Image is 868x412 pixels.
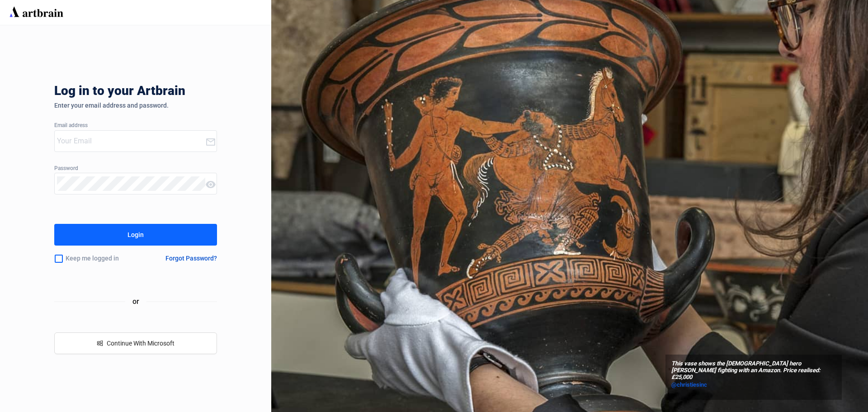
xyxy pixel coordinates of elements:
span: windows [97,340,103,346]
div: Enter your email address and password. [54,102,217,109]
span: Continue With Microsoft [107,340,175,347]
span: @christiesinc [671,381,707,388]
button: windowsContinue With Microsoft [54,332,217,354]
span: or [125,296,146,307]
span: This vase shows the [DEMOGRAPHIC_DATA] hero [PERSON_NAME] fighting with an Amazon. Price realised... [671,360,836,381]
input: Your Email [57,134,205,148]
div: Keep me logged in [54,249,144,268]
div: Login [127,227,144,242]
div: Forgot Password? [165,255,217,262]
div: Password [54,166,217,172]
button: Login [54,224,217,246]
a: @christiesinc [671,380,836,389]
div: Log in to your Artbrain [54,84,325,102]
div: Email address [54,123,217,129]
